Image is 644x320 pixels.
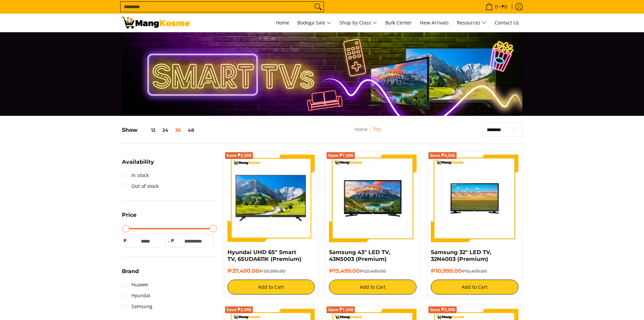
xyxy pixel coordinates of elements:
[491,14,522,32] a: Contact Us
[360,268,386,274] del: ₱22,499.00
[316,125,420,141] nav: Breadcrumbs
[431,155,518,242] img: samsung-32-inch-led-tv-full-view-mang-kosme
[430,154,455,158] span: Save ₱4,500
[328,308,353,312] span: Save ₱7,000
[122,181,159,192] a: Out of stock
[259,268,286,274] del: ₱39,990.00
[122,159,154,170] summary: Open
[227,280,315,295] button: Add to Cart
[122,212,136,223] summary: Open
[122,301,152,312] a: Samsung
[382,14,415,32] a: Bulk Center
[122,17,190,29] img: TVs - Premium Television Brands l Mang Kosme
[122,269,139,274] span: Brand
[227,155,315,242] img: Hyundai UHD 65" Smart TV, 65UDA611K (Premium)
[336,14,381,32] a: Shop by Class
[329,249,390,262] a: Samsung 43" LED TV, 43N5003 (Premium)
[373,126,381,132] a: TVs
[495,19,519,26] span: Contact Us
[430,308,455,312] span: Save ₱2,000
[122,127,198,134] h5: Show
[339,19,377,27] span: Shop by Class
[122,170,149,181] a: In stock
[276,19,289,26] span: Home
[184,127,198,133] button: 48
[329,268,417,274] h6: ₱15,499.00
[172,127,184,133] button: 36
[122,290,150,301] a: Hyundai
[122,212,136,218] span: Price
[354,126,368,132] a: Home
[329,280,417,295] button: Add to Cart
[297,19,331,27] span: Bodega Sale
[122,159,154,165] span: Availability
[137,127,159,133] button: 12
[122,269,139,279] summary: Open
[457,19,486,27] span: Resources
[431,249,491,262] a: Samsung 32" LED TV, 32N4003 (Premium)
[313,2,324,12] button: Search
[227,268,315,274] h6: ₱37,490.00
[420,19,449,26] span: New Arrivals
[431,268,518,274] h6: ₱10,999.00
[483,3,509,11] span: •
[385,19,412,26] span: Bulk Center
[122,237,129,244] span: ₱
[273,14,293,32] a: Home
[226,154,252,158] span: Save ₱2,500
[169,237,176,244] span: ₱
[494,4,499,9] span: 0
[500,4,508,9] span: ₱0
[294,14,335,32] a: Bodega Sale
[329,155,417,242] img: samsung-43-inch-led-tv-full-view- mang-kosme
[417,14,452,32] a: New Arrivals
[431,280,518,295] button: Add to Cart
[328,154,353,158] span: Save ₱7,000
[122,279,148,290] a: Huawei
[454,14,490,32] a: Resources
[159,127,172,133] button: 24
[197,14,522,32] nav: Main Menu
[227,249,301,262] a: Hyundai UHD 65" Smart TV, 65UDA611K (Premium)
[226,308,252,312] span: Save ₱2,000
[462,268,487,274] del: ₱15,499.00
